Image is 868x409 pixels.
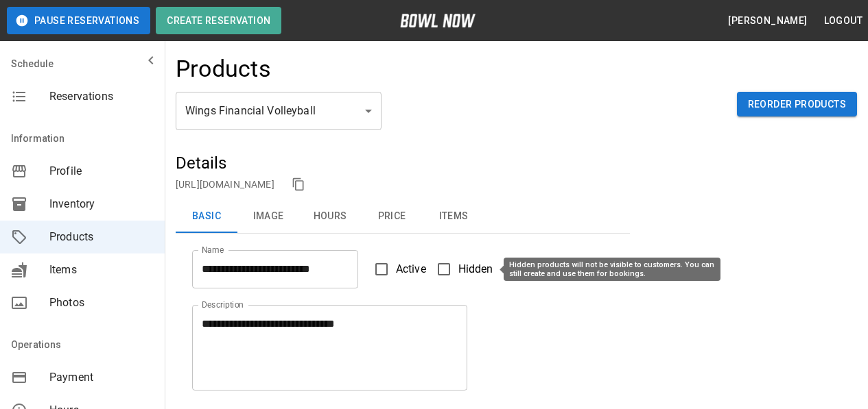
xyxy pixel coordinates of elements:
[723,8,812,34] button: [PERSON_NAME]
[299,200,361,233] button: Hours
[49,369,154,386] span: Payment
[176,200,237,233] button: Basic
[49,163,154,179] span: Profile
[396,261,426,277] span: Active
[49,88,154,105] span: Reservations
[176,152,630,174] h5: Details
[156,7,281,34] button: Create Reservation
[237,200,299,233] button: Image
[176,179,274,190] a: [URL][DOMAIN_NAME]
[361,200,423,233] button: Price
[737,92,857,117] button: Reorder Products
[176,92,382,130] div: Wings Financial Volleyball
[458,261,493,277] span: Hidden
[176,200,630,233] div: basic tabs example
[49,229,154,245] span: Products
[504,258,720,281] div: Hidden products will not be visible to customers. You can still create and use them for bookings.
[400,14,476,27] img: logo
[288,174,309,195] button: copy link
[176,55,271,84] h4: Products
[7,7,150,34] button: Pause Reservations
[819,8,868,34] button: Logout
[430,255,493,284] label: Hidden products will not be visible to customers. You can still create and use them for bookings.
[49,262,154,278] span: Items
[423,200,484,233] button: Items
[49,295,154,311] span: Photos
[49,196,154,212] span: Inventory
